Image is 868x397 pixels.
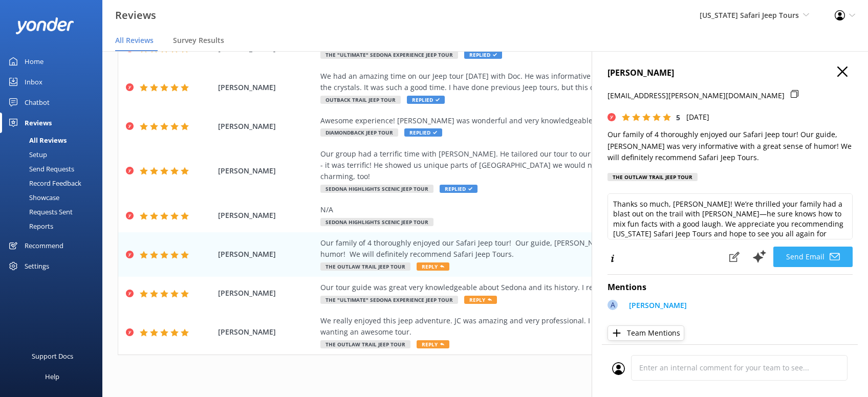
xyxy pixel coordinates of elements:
p: [PERSON_NAME] [629,300,687,311]
span: [PERSON_NAME] [218,326,315,338]
a: Showcase [6,190,102,205]
a: Reports [6,219,102,233]
div: Our tour guide was great very knowledgeable about Sedona and its history. I recommend this compan... [320,282,783,293]
div: Requests Sent [6,205,73,219]
span: Replied [404,128,442,137]
span: [PERSON_NAME] [218,210,315,221]
div: We had an amazing time on our Jeep tour [DATE] with Doc. He was informative and knew a lot about ... [320,71,783,94]
a: Record Feedback [6,176,102,190]
span: Reply [417,340,449,348]
div: We really enjoyed this jeep adventure. JC was amazing and very professional. I would highly recom... [320,315,783,338]
span: The Outlaw Trail Jeep Tour [320,340,410,348]
div: Awesome experience! [PERSON_NAME] was wonderful and very knowledgeable. [320,115,783,126]
button: Close [837,67,848,78]
span: [US_STATE] Safari Jeep Tours [700,10,799,20]
div: Our family of 4 thoroughly enjoyed our Safari Jeep tour! Our guide, [PERSON_NAME] was very inform... [320,237,783,260]
span: Sedona Highlights Scenic Jeep Tour [320,185,433,193]
span: [PERSON_NAME] [218,82,315,93]
span: Survey Results [173,35,224,46]
span: [PERSON_NAME] [218,121,315,132]
h4: Mentions [607,281,853,294]
div: Support Docs [32,346,73,366]
div: Reviews [25,113,52,133]
div: All Reviews [6,133,67,147]
div: Reports [6,219,53,233]
span: Reply [417,262,449,271]
span: The "Ultimate" Sedona Experience Jeep Tour [320,296,458,304]
span: The "Ultimate" Sedona Experience Jeep Tour [320,51,458,59]
span: The Outlaw Trail Jeep Tour [320,262,410,271]
span: Sedona Highlights Scenic Jeep Tour [320,218,433,226]
h3: Reviews [115,7,156,24]
div: Help [45,366,59,387]
span: [PERSON_NAME] [218,249,315,260]
div: Recommend [25,235,63,256]
span: [PERSON_NAME] [218,165,315,177]
p: [EMAIL_ADDRESS][PERSON_NAME][DOMAIN_NAME] [607,90,785,101]
h4: [PERSON_NAME] [607,67,853,80]
a: [PERSON_NAME] [624,300,687,314]
p: Our family of 4 thoroughly enjoyed our Safari Jeep tour! Our guide, [PERSON_NAME] was very inform... [607,129,853,163]
span: Outback Trail Jeep Tour [320,96,401,104]
div: Chatbot [25,92,50,113]
span: Reply [464,296,497,304]
textarea: Thanks so much, [PERSON_NAME]! We’re thrilled your family had a blast out on the trail with [PERS... [607,193,853,239]
div: Inbox [25,72,42,92]
span: Replied [440,185,478,193]
img: yonder-white-logo.png [15,17,74,34]
button: Team Mentions [607,325,684,341]
img: user_profile.svg [612,362,625,375]
div: Record Feedback [6,176,81,190]
div: Send Requests [6,162,74,176]
span: Diamondback Jeep Tour [320,128,398,137]
div: Showcase [6,190,59,205]
span: Replied [464,51,502,59]
div: A [607,300,618,310]
span: Replied [407,96,445,104]
a: Setup [6,147,102,162]
p: [DATE] [686,112,709,123]
button: Send Email [773,247,853,267]
a: Send Requests [6,162,102,176]
div: Setup [6,147,47,162]
a: Requests Sent [6,205,102,219]
div: Our group had a terrific time with [PERSON_NAME]. He tailored our tour to our interests - history... [320,148,783,183]
span: 5 [676,113,680,122]
div: Settings [25,256,49,276]
div: Home [25,51,44,72]
div: N/A [320,204,783,215]
a: All Reviews [6,133,102,147]
span: All Reviews [115,35,154,46]
span: [PERSON_NAME] [218,288,315,299]
div: The Outlaw Trail Jeep Tour [607,173,698,181]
